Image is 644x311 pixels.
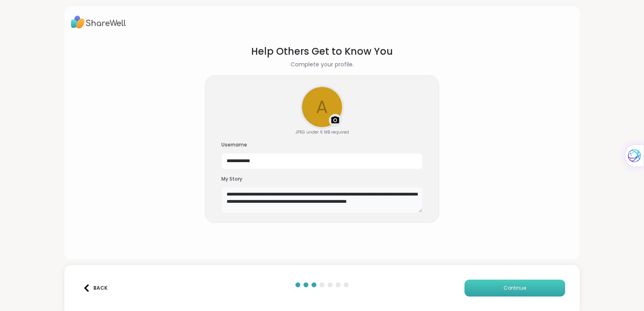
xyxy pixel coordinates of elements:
h3: Username [221,142,423,148]
span: Continue [504,284,526,292]
div: Back [83,284,107,292]
button: Back [79,280,111,297]
h2: Complete your profile. [291,60,354,69]
img: ShareWell Logo [71,13,126,31]
h1: Help Others Get to Know You [251,44,393,59]
button: Continue [464,280,565,297]
h3: My Story [221,176,423,183]
div: JPEG under 6 MB required [295,129,349,135]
